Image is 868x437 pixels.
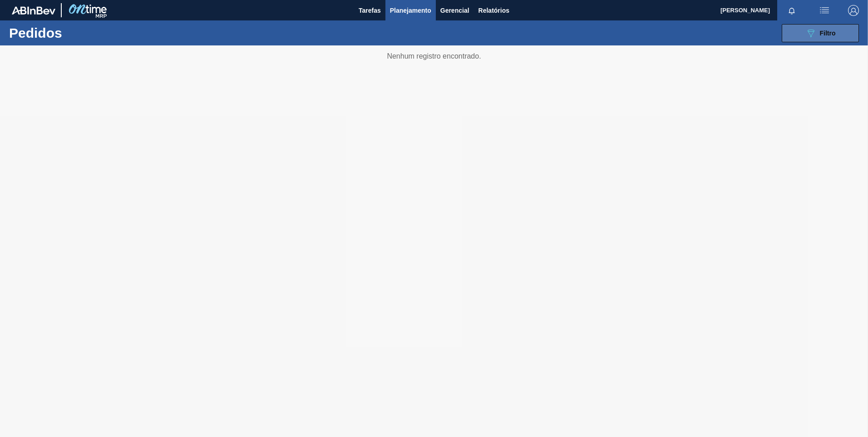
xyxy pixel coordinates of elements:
span: Planejamento [390,5,431,16]
h1: Pedidos [9,28,145,38]
img: TNhmsLtSVTkK8tSr43FrP2fwEKptu5GPRR3wAAAABJRU5ErkJggg== [12,6,55,15]
img: userActions [819,5,830,16]
span: Gerencial [440,5,469,16]
span: Filtro [820,30,836,37]
button: Notificações [777,4,806,17]
span: Relatórios [478,5,509,16]
img: Logout [848,5,859,16]
button: Filtro [782,24,859,42]
span: Tarefas [359,5,381,16]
